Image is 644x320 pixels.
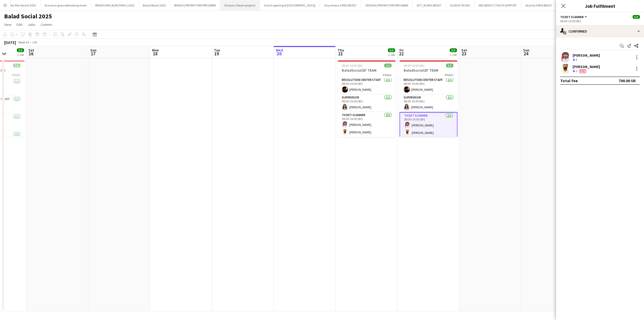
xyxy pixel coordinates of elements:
button: Ticket Scanner [560,15,588,19]
app-card-role: Supervisor1/108:00-16:00 (8h)[PERSON_NAME] [338,95,396,112]
div: [DATE] [4,40,16,45]
span: 4 Roles [12,73,20,77]
span: 4 Roles [383,73,391,77]
span: 08:00-16:00 (8h) [404,64,425,67]
div: 700.00 SR [619,78,636,83]
span: Thu [338,48,344,52]
span: Sun [523,48,529,52]
div: 1 Job [450,53,457,57]
span: 21 [337,51,344,57]
span: 5/5 [633,15,640,19]
h3: BaladSocial25' TEAM [399,68,457,73]
app-card-role: Ticket Scanner2/208:00-16:00 (8h)[PERSON_NAME][PERSON_NAME] [338,112,396,137]
span: 19 [213,51,220,57]
app-card-role: Ticket Scanner2/208:00-16:00 (8h)[PERSON_NAME][PERSON_NAME] [399,112,457,138]
app-card-role: Resolution Center Staff1/108:00-16:00 (8h)[PERSON_NAME] [338,77,396,95]
div: 08:00-16:00 (8h) [560,19,640,23]
span: 5/5 [13,64,20,67]
span: 17 [90,51,97,57]
span: Sun [90,48,97,52]
button: Golden Pen Award 2025 [1,0,40,10]
span: 24 [522,51,529,57]
span: Fee [579,69,586,73]
a: Jobs [26,21,38,28]
app-job-card: 08:00-16:00 (8h)5/5BaladSocial25' TEAM4 RolesHOST1/108:00-16:00 (8h)[PERSON_NAME]Resolution Cente... [399,60,457,137]
span: 22 [399,51,404,57]
a: Comms [39,21,54,28]
button: Onyx Arena X MDLBEAST [320,0,361,10]
span: Fri [399,48,404,52]
button: RIYADH AIR LAUNCHING | 2025 [91,0,139,10]
button: JEDDAH | PROMOTERS PROGRAM [361,0,413,10]
button: AFT_R | MDLBEAST [413,0,446,10]
button: MDLBEAST | TEACH SUPPORT [475,0,521,10]
a: View [2,21,13,28]
span: 20 [275,51,283,57]
app-job-card: 08:00-16:00 (8h)5/5BaladSocial25' TEAM4 RolesHOST1/108:00-16:00 (8h)[PERSON_NAME]Resolution Cente... [338,60,396,137]
button: RIYADH | PROMOTERS PROGRAM [170,0,220,10]
span: 5/5 [388,48,395,52]
h1: Balad Social 2025 [4,12,52,20]
span: 18 [151,51,159,57]
span: 5/5 [446,64,453,67]
span: 4 Roles [445,73,453,77]
span: 4 [576,58,577,62]
span: Comms [41,22,52,27]
button: Al manar groundbreaking event [40,0,91,10]
span: Wed [276,48,283,52]
span: 5/5 [450,48,457,52]
span: Tue [214,48,220,52]
button: GUNS N' ROSES [446,0,475,10]
span: 5/5 [384,64,391,67]
button: Atache X MDLBEAST [521,0,557,10]
button: Balad Beast 2025 [139,0,170,10]
span: Sat [28,48,34,52]
div: Confirmed [556,25,644,37]
div: 1 Job [17,53,24,57]
h3: Job Fulfilment [556,3,644,9]
span: Mon [152,48,159,52]
span: Edit [17,22,23,27]
app-card-role: Supervisor1/108:00-16:00 (8h)[PERSON_NAME] [399,95,457,112]
app-card-role: Resolution Center Staff1/108:00-16:00 (8h)[PERSON_NAME] [399,77,457,95]
div: [PERSON_NAME] [573,53,600,58]
span: 16 [28,51,34,57]
div: [PERSON_NAME] [573,64,600,69]
span: Sat [461,48,467,52]
span: Ticket Scanner [560,15,584,19]
span: 5 [576,69,577,73]
span: 5/5 [17,48,24,52]
span: Jobs [28,22,35,27]
button: Sindala ( Neom project) [220,0,260,10]
div: Total fee [560,78,578,83]
button: Grand opening of [GEOGRAPHIC_DATA] [260,0,320,10]
span: View [4,22,11,27]
a: Edit [14,21,25,28]
span: 08:00-16:00 (8h) [342,64,363,67]
h3: BaladSocial25' TEAM [338,68,396,73]
span: 23 [461,51,467,57]
span: Week 33 [17,40,30,44]
div: Crew has different fees then in role [578,69,587,73]
div: 1 Job [388,53,395,57]
div: +03 [32,40,37,44]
